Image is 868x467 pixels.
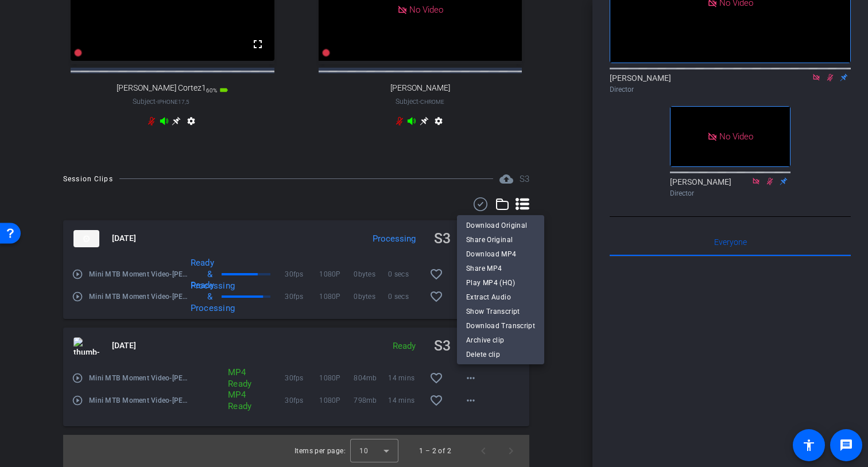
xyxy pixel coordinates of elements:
[466,276,535,290] span: Play MP4 (HQ)
[466,333,535,347] span: Archive clip
[466,233,535,247] span: Share Original
[466,319,535,333] span: Download Transcript
[466,348,535,361] span: Delete clip
[466,290,535,304] span: Extract Audio
[466,262,535,275] span: Share MP4
[466,219,535,232] span: Download Original
[466,305,535,318] span: Show Transcript
[466,247,535,261] span: Download MP4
